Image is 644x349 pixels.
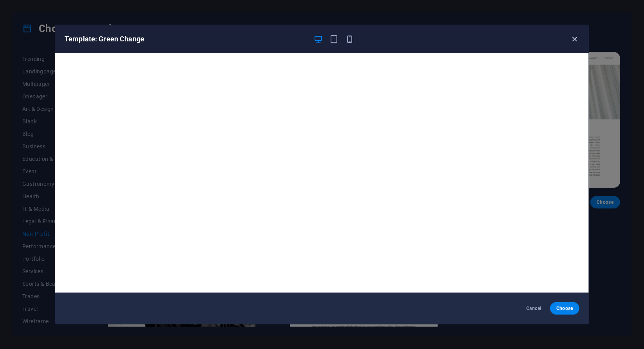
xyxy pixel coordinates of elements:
[519,302,549,315] button: Cancel
[525,305,542,312] span: Cancel
[65,34,307,44] h6: Template: Green Change
[550,302,579,315] button: Choose
[55,53,589,293] iframe: To enrich screen reader interactions, please activate Accessibility in Grammarly extension settings
[556,305,573,312] span: Choose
